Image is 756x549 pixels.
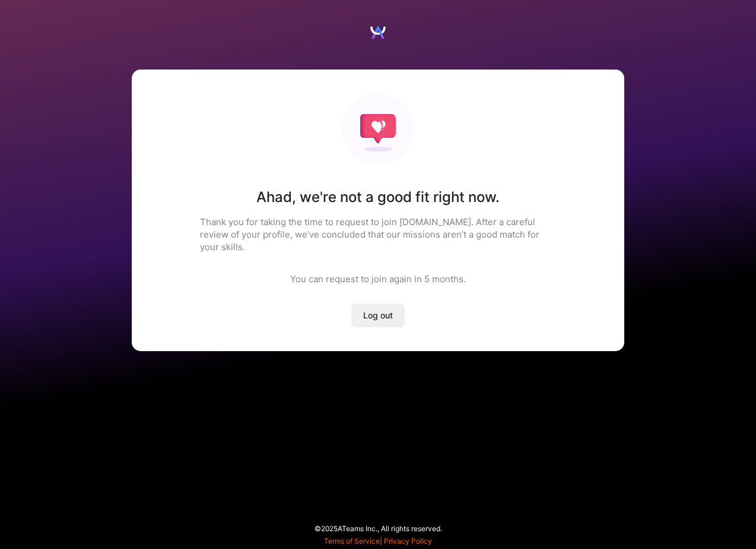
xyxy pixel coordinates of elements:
[290,273,466,285] div: You can request to join again in 5 months .
[384,537,432,545] a: Privacy Policy
[363,310,393,321] span: Log out
[200,216,556,253] p: Thank you for taking the time to request to join [DOMAIN_NAME]. After a careful review of your pr...
[324,537,380,545] a: Terms of Service
[369,24,387,42] img: Logo
[342,93,414,165] img: Not fit
[324,537,432,545] span: |
[256,188,500,206] h1: Ahad , we're not a good fit right now.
